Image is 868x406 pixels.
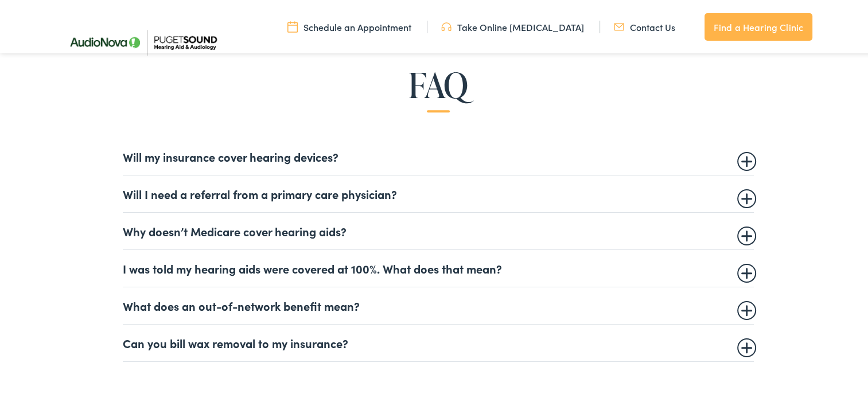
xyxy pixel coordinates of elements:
img: utility icon [614,19,624,32]
a: Find a Hearing Clinic [704,11,812,39]
summary: What does an out-of-network benefit mean? [123,297,754,311]
img: utility icon [441,19,451,32]
a: Take Online [MEDICAL_DATA] [441,19,584,32]
summary: Can you bill wax removal to my insurance? [123,334,754,348]
a: Contact Us [614,19,675,32]
a: Schedule an Appointment [287,19,411,32]
img: utility icon [287,19,298,32]
summary: Will my insurance cover hearing devices? [123,148,754,162]
summary: Why doesn’t Medicare cover hearing aids? [123,222,754,236]
summary: Will I need a referral from a primary care physician? [123,185,754,199]
h2: FAQ [43,64,834,102]
summary: I was told my hearing aids were covered at 100%. What does that mean? [123,260,754,274]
